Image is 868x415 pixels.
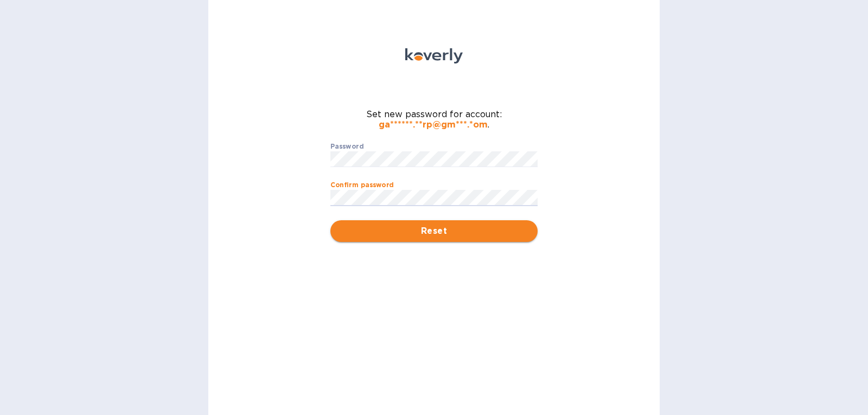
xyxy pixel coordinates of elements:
[330,220,538,242] button: Reset
[330,182,394,189] label: Confirm password
[405,48,463,63] img: Koverly
[330,143,363,150] label: Password
[339,225,529,238] span: Reset
[330,109,538,130] span: Set new password for account: .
